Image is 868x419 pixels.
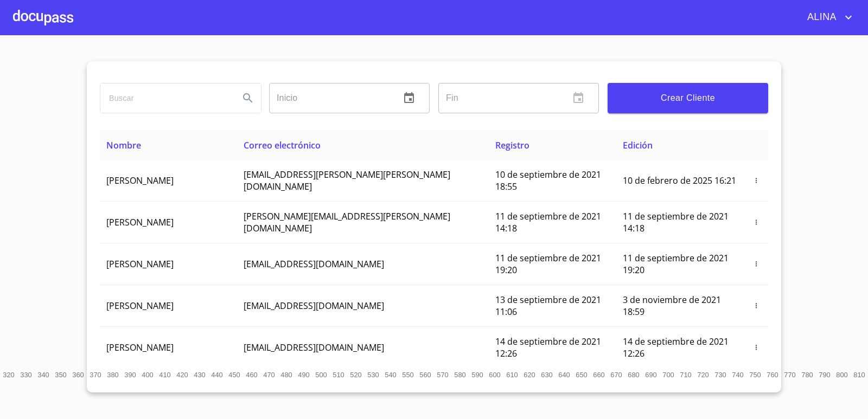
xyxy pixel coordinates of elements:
[365,366,382,384] button: 530
[142,371,153,379] span: 400
[191,366,208,384] button: 430
[749,371,761,379] span: 750
[382,366,399,384] button: 540
[645,371,656,379] span: 690
[746,366,764,384] button: 750
[816,366,833,384] button: 790
[106,258,174,270] span: [PERSON_NAME]
[35,366,52,384] button: 340
[541,371,552,379] span: 630
[226,366,243,384] button: 450
[100,83,231,113] input: search
[524,371,535,379] span: 620
[697,371,709,379] span: 720
[211,371,222,379] span: 440
[764,366,781,384] button: 760
[799,366,816,384] button: 780
[3,371,14,379] span: 320
[623,175,736,186] span: 10 de febrero de 2025 16:21
[312,366,330,384] button: 500
[503,366,521,384] button: 610
[124,371,136,379] span: 390
[714,371,726,379] span: 730
[451,366,469,384] button: 580
[495,252,601,276] span: 11 de septiembre de 2021 19:20
[677,366,694,384] button: 710
[55,371,66,379] span: 350
[623,294,721,318] span: 3 de noviembre de 2021 18:59
[417,366,434,384] button: 560
[558,371,570,379] span: 640
[623,210,729,234] span: 11 de septiembre de 2021 14:18
[495,210,601,234] span: 11 de septiembre de 2021 14:18
[107,371,118,379] span: 380
[347,366,365,384] button: 520
[799,9,855,26] button: account of current user
[246,371,257,379] span: 460
[628,371,639,379] span: 680
[642,366,660,384] button: 690
[208,366,226,384] button: 440
[593,371,604,379] span: 660
[106,139,141,151] span: Nombre
[616,91,759,106] span: Crear Cliente
[732,371,743,379] span: 740
[419,371,431,379] span: 560
[244,210,450,234] span: [PERSON_NAME][EMAIL_ADDRESS][PERSON_NAME][DOMAIN_NAME]
[576,371,587,379] span: 650
[156,366,174,384] button: 410
[235,85,261,111] button: Search
[244,139,321,151] span: Correo electrónico
[278,366,295,384] button: 480
[729,366,746,384] button: 740
[106,216,174,228] span: [PERSON_NAME]
[244,169,450,192] span: [EMAIL_ADDRESS][PERSON_NAME][PERSON_NAME][DOMAIN_NAME]
[521,366,538,384] button: 620
[712,366,729,384] button: 730
[244,258,384,270] span: [EMAIL_ADDRESS][DOMAIN_NAME]
[623,336,729,359] span: 14 de septiembre de 2021 12:26
[106,300,174,312] span: [PERSON_NAME]
[454,371,465,379] span: 580
[836,371,847,379] span: 800
[819,371,830,379] span: 790
[87,366,104,384] button: 370
[538,366,556,384] button: 630
[851,366,868,384] button: 810
[623,139,653,151] span: Edición
[608,366,625,384] button: 670
[833,366,851,384] button: 800
[122,366,139,384] button: 390
[506,371,518,379] span: 610
[680,371,691,379] span: 710
[610,371,622,379] span: 670
[590,366,608,384] button: 660
[69,366,87,384] button: 360
[437,371,448,379] span: 570
[489,371,500,379] span: 600
[495,139,529,151] span: Registro
[20,371,31,379] span: 330
[694,366,712,384] button: 720
[333,371,344,379] span: 510
[399,366,417,384] button: 550
[194,371,205,379] span: 430
[228,371,240,379] span: 450
[280,371,292,379] span: 480
[495,294,601,318] span: 13 de septiembre de 2021 11:06
[260,366,278,384] button: 470
[799,9,842,26] span: ALINA
[17,366,35,384] button: 330
[244,300,384,312] span: [EMAIL_ADDRESS][DOMAIN_NAME]
[159,371,170,379] span: 410
[367,371,379,379] span: 530
[767,371,778,379] span: 760
[486,366,503,384] button: 600
[315,371,327,379] span: 500
[350,371,361,379] span: 520
[90,371,101,379] span: 370
[608,83,768,113] button: Crear Cliente
[801,371,813,379] span: 780
[298,371,309,379] span: 490
[623,252,729,276] span: 11 de septiembre de 2021 19:20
